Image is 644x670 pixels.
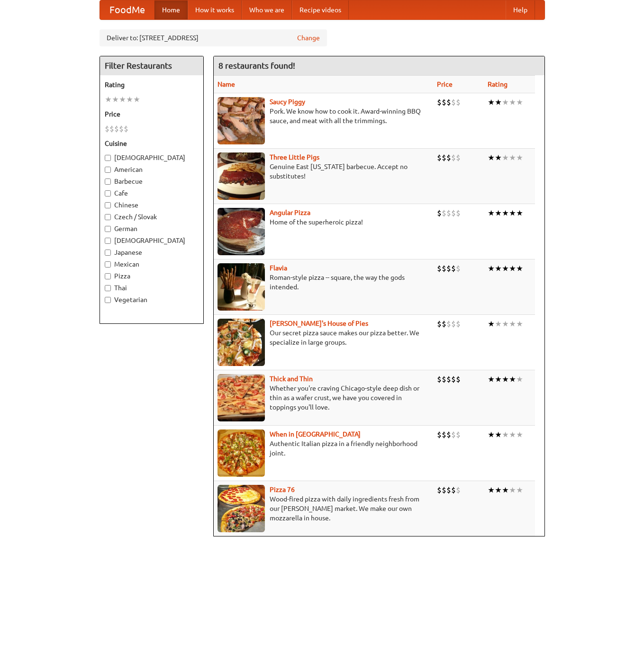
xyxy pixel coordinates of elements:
[100,0,154,19] a: FoodMe
[488,80,508,88] a: Rating
[270,209,310,216] a: Angular Pizza
[456,208,461,218] li: $
[451,152,456,163] li: $
[270,153,319,161] a: Three Little Pigs
[495,485,502,495] li: ★
[488,97,495,107] li: ★
[105,297,111,303] input: Vegetarian
[488,374,495,384] li: ★
[502,152,509,163] li: ★
[218,162,430,181] p: Genuine East [US_STATE] barbecue. Accept no substitutes!
[105,283,199,293] label: Thai
[495,208,502,218] li: ★
[105,295,199,304] label: Vegetarian
[218,273,430,292] p: Roman-style pizza -- square, the way the gods intended.
[105,109,199,119] h5: Price
[509,374,516,384] li: ★
[154,0,188,19] a: Home
[488,319,495,329] li: ★
[100,56,203,75] h4: Filter Restaurants
[105,94,112,105] li: ★
[105,188,199,198] label: Cafe
[456,97,461,107] li: $
[506,0,535,19] a: Help
[437,208,442,218] li: $
[109,124,114,134] li: $
[456,429,461,440] li: $
[270,264,287,272] a: Flavia
[242,0,292,19] a: Who we are
[105,190,111,197] input: Cafe
[270,375,313,383] a: Thick and Thin
[495,263,502,274] li: ★
[495,429,502,440] li: ★
[105,200,199,210] label: Chinese
[105,179,111,185] input: Barbecue
[218,263,265,311] img: flavia.jpg
[437,263,442,274] li: $
[446,97,451,107] li: $
[218,485,265,532] img: pizza76.jpg
[442,208,446,218] li: $
[100,29,327,46] div: Deliver to: [STREET_ADDRESS]
[488,429,495,440] li: ★
[119,94,126,105] li: ★
[442,97,446,107] li: $
[456,263,461,274] li: $
[105,250,111,256] input: Japanese
[437,80,453,88] a: Price
[218,374,265,421] img: thick.jpg
[188,0,242,19] a: How it works
[502,97,509,107] li: ★
[297,33,320,43] a: Change
[446,485,451,495] li: $
[502,374,509,384] li: ★
[516,208,523,218] li: ★
[218,429,265,477] img: wheninrome.jpg
[495,97,502,107] li: ★
[105,261,111,268] input: Mexican
[509,152,516,163] li: ★
[509,208,516,218] li: ★
[456,374,461,384] li: $
[495,152,502,163] li: ★
[218,152,265,200] img: littlepigs.jpg
[105,202,111,208] input: Chinese
[451,485,456,495] li: $
[270,486,295,493] a: Pizza 76
[133,94,140,105] li: ★
[437,485,442,495] li: $
[451,263,456,274] li: $
[218,61,295,70] ng-pluralize: 8 restaurants found!
[105,155,111,161] input: [DEMOGRAPHIC_DATA]
[270,430,361,438] a: When in [GEOGRAPHIC_DATA]
[446,208,451,218] li: $
[451,208,456,218] li: $
[105,212,199,222] label: Czech / Slovak
[456,152,461,163] li: $
[112,94,119,105] li: ★
[442,374,446,384] li: $
[442,485,446,495] li: $
[451,429,456,440] li: $
[502,263,509,274] li: ★
[451,374,456,384] li: $
[105,273,111,279] input: Pizza
[516,374,523,384] li: ★
[270,98,305,106] a: Saucy Piggy
[105,259,199,269] label: Mexican
[502,319,509,329] li: ★
[451,97,456,107] li: $
[105,226,111,232] input: German
[516,485,523,495] li: ★
[105,177,199,186] label: Barbecue
[442,319,446,329] li: $
[124,124,128,134] li: $
[446,319,451,329] li: $
[105,214,111,220] input: Czech / Slovak
[105,224,199,233] label: German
